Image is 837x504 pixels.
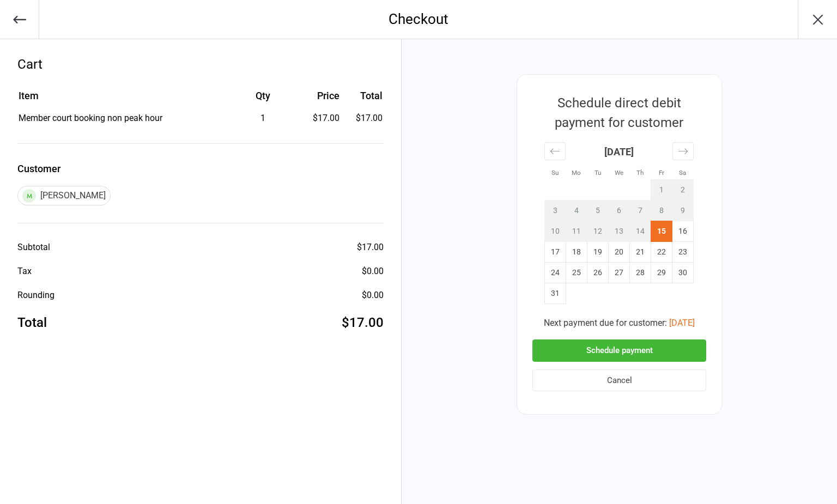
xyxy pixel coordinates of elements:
div: $0.00 [362,289,384,302]
div: $17.00 [342,313,384,332]
td: Not available. Monday, August 11, 2025 [566,221,587,242]
strong: [DATE] [604,146,634,157]
small: Su [551,169,559,177]
td: Not available. Wednesday, August 6, 2025 [609,201,630,221]
td: Saturday, August 30, 2025 [672,263,694,283]
td: Sunday, August 17, 2025 [545,242,566,263]
div: Next payment due for customer: [532,317,706,330]
div: Total [17,313,47,332]
small: Mo [572,169,581,177]
div: 1 [228,112,299,125]
td: Not available. Sunday, August 3, 2025 [545,201,566,221]
div: Tax [17,265,32,278]
td: Thursday, August 21, 2025 [630,242,651,263]
button: Cancel [532,369,706,392]
div: $17.00 [300,112,340,125]
td: Sunday, August 31, 2025 [545,283,566,304]
td: Not available. Saturday, August 2, 2025 [672,180,694,201]
div: Rounding [17,289,54,302]
td: Not available. Tuesday, August 5, 2025 [587,201,609,221]
div: $0.00 [362,265,384,278]
td: Monday, August 25, 2025 [566,263,587,283]
td: Tuesday, August 19, 2025 [587,242,609,263]
td: Not available. Tuesday, August 12, 2025 [587,221,609,242]
td: Saturday, August 23, 2025 [672,242,694,263]
th: Item [19,88,227,111]
td: Thursday, August 28, 2025 [630,263,651,283]
small: We [615,169,623,177]
td: Not available. Friday, August 8, 2025 [651,201,672,221]
td: Friday, August 29, 2025 [651,263,672,283]
button: Schedule payment [532,339,706,362]
td: $17.00 [344,112,383,125]
small: Th [636,169,644,177]
td: Monday, August 18, 2025 [566,242,587,263]
td: Not available. Saturday, August 9, 2025 [672,201,694,221]
div: Subtotal [17,241,50,254]
td: Not available. Friday, August 1, 2025 [651,180,672,201]
td: Not available. Monday, August 4, 2025 [566,201,587,221]
div: $17.00 [357,241,384,254]
small: Fr [659,169,664,177]
div: Schedule direct debit payment for customer [532,93,706,132]
div: Move forward to switch to the next month. [672,142,694,160]
td: Wednesday, August 20, 2025 [609,242,630,263]
td: Not available. Sunday, August 10, 2025 [545,221,566,242]
button: [DATE] [669,317,695,330]
td: Saturday, August 16, 2025 [672,221,694,242]
span: Member court booking non peak hour [19,113,162,123]
div: Move backward to switch to the previous month. [544,142,566,160]
div: [PERSON_NAME] [17,186,111,205]
label: Customer [17,161,384,176]
th: Qty [228,88,299,111]
td: Not available. Thursday, August 14, 2025 [630,221,651,242]
td: Wednesday, August 27, 2025 [609,263,630,283]
div: Price [300,88,340,103]
th: Total [344,88,383,111]
small: Sa [679,169,686,177]
td: Tuesday, August 26, 2025 [587,263,609,283]
div: Calendar [532,132,706,317]
td: Selected. Friday, August 15, 2025 [651,221,672,242]
div: Cart [17,54,384,74]
small: Tu [595,169,601,177]
td: Friday, August 22, 2025 [651,242,672,263]
td: Not available. Thursday, August 7, 2025 [630,201,651,221]
td: Sunday, August 24, 2025 [545,263,566,283]
td: Not available. Wednesday, August 13, 2025 [609,221,630,242]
